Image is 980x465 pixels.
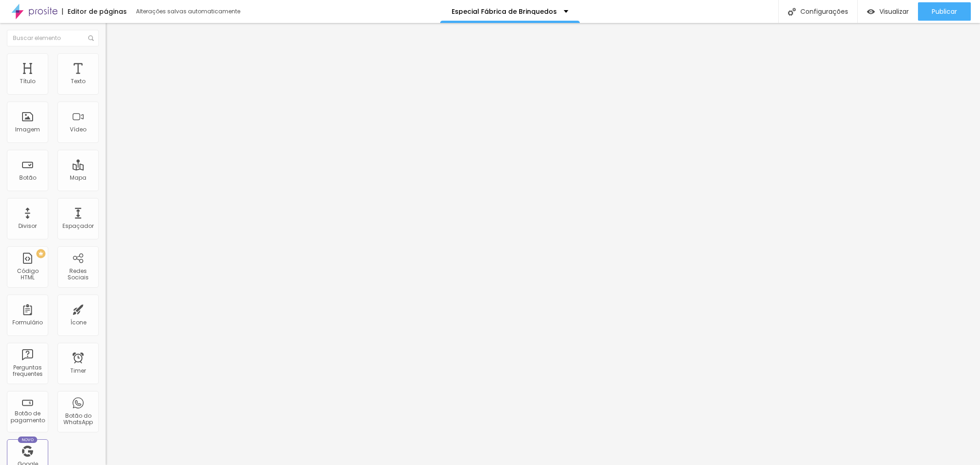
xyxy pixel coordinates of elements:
span: Visualizar [879,8,909,15]
div: Botão de pagamento [9,410,45,424]
div: Botão do WhatsApp [60,413,96,426]
div: Divisor [18,223,37,229]
div: Botão [19,175,36,181]
div: Alterações salvas automaticamente [136,9,242,14]
div: Ícone [70,319,86,326]
div: Texto [71,78,85,85]
div: Código HTML [9,268,45,281]
div: Timer [70,368,86,374]
div: Espaçador [62,223,94,229]
div: Novo [18,437,38,443]
div: Perguntas frequentes [9,364,45,378]
img: view-1.svg [867,8,875,16]
div: Vídeo [70,126,86,133]
img: Icone [88,35,94,41]
iframe: Editor [106,23,980,465]
button: Visualizar [858,2,918,21]
p: Especial Fábrica de Brinquedos [452,8,557,15]
div: Editor de páginas [62,8,127,15]
div: Título [20,78,35,85]
div: Mapa [70,175,86,181]
div: Redes Sociais [60,268,96,281]
input: Buscar elemento [7,30,99,46]
div: Imagem [15,126,40,133]
span: Publicar [932,8,957,15]
div: Formulário [12,319,43,326]
img: Icone [788,8,796,16]
button: Publicar [918,2,971,21]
